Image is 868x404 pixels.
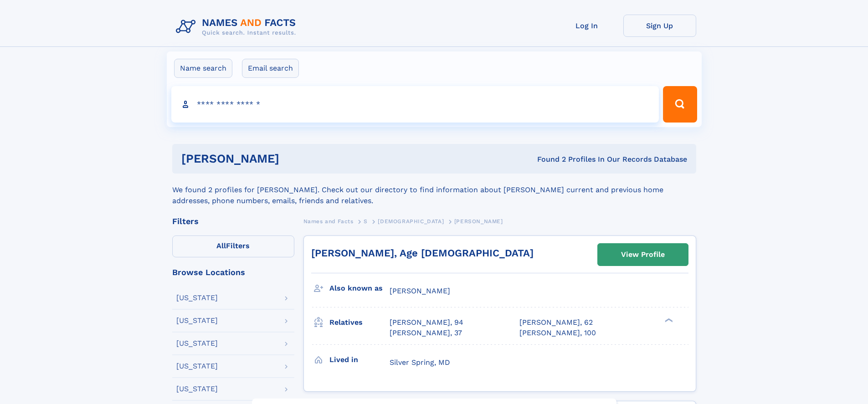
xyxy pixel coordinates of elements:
[598,244,688,266] a: View Profile
[176,317,218,324] div: [US_STATE]
[663,317,673,323] div: ❯
[176,294,218,302] div: [US_STATE]
[172,268,294,276] div: Browse Locations
[364,215,368,227] a: S
[172,174,696,206] div: We found 2 profiles for [PERSON_NAME]. Check out our directory to find information about [PERSON_...
[390,317,463,327] a: [PERSON_NAME], 94
[311,247,534,259] a: [PERSON_NAME], Age [DEMOGRAPHIC_DATA]
[390,328,462,338] a: [PERSON_NAME], 37
[174,59,232,78] label: Name search
[621,244,665,265] div: View Profile
[176,340,218,347] div: [US_STATE]
[172,217,294,225] div: Filters
[242,59,299,78] label: Email search
[663,86,697,123] button: Search Button
[329,352,390,368] h3: Lived in
[390,286,450,295] span: [PERSON_NAME]
[623,15,696,37] a: Sign Up
[329,315,390,330] h3: Relatives
[176,385,218,393] div: [US_STATE]
[172,235,294,257] label: Filters
[519,328,596,338] a: [PERSON_NAME], 100
[519,317,593,327] a: [PERSON_NAME], 62
[176,363,218,370] div: [US_STATE]
[329,281,390,296] h3: Also known as
[181,153,408,164] h1: [PERSON_NAME]
[390,358,450,367] span: Silver Spring, MD
[303,215,354,227] a: Names and Facts
[172,15,303,39] img: Logo Names and Facts
[378,218,444,225] span: [DEMOGRAPHIC_DATA]
[454,218,503,225] span: [PERSON_NAME]
[408,154,687,164] div: Found 2 Profiles In Our Records Database
[364,218,368,225] span: S
[378,215,444,227] a: [DEMOGRAPHIC_DATA]
[550,15,623,37] a: Log In
[171,86,659,123] input: search input
[216,241,226,250] span: All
